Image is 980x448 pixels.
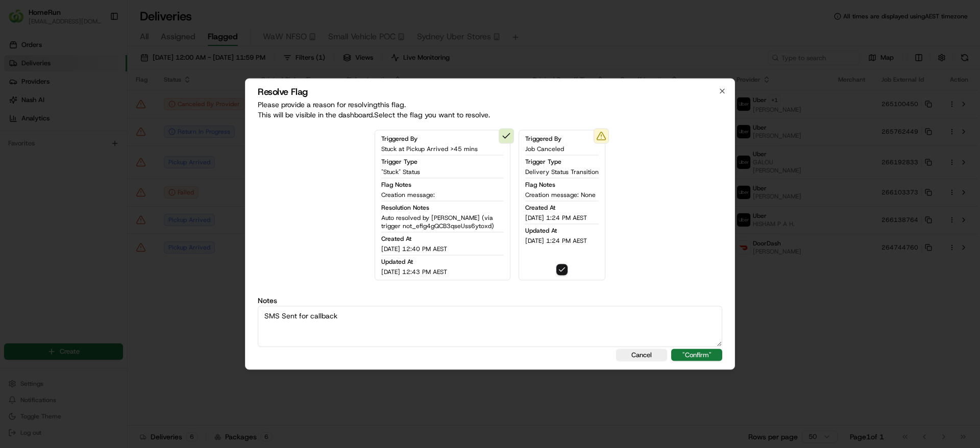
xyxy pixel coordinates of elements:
[381,214,504,230] span: Auto resolved by [PERSON_NAME] (via trigger not_efig4gQCB3qseUss6ytoxd)
[525,181,555,189] span: Flag Notes
[525,204,555,212] span: Created At
[525,237,587,245] span: [DATE] 1:24 PM AEST
[381,168,420,176] span: "Stuck" Status
[671,349,722,361] button: "Confirm"
[381,158,418,166] span: Trigger Type
[525,214,587,222] span: [DATE] 1:24 PM AEST
[525,227,557,235] span: Updated At
[525,158,561,166] span: Trigger Type
[381,245,447,253] span: [DATE] 12:40 PM AEST
[258,306,722,347] textarea: SMS Sent for callback
[381,181,411,189] span: Flag Notes
[616,349,667,361] button: Cancel
[258,297,722,304] label: Notes
[525,191,596,199] span: Creation message: None
[381,191,435,199] span: Creation message:
[525,135,561,143] span: Triggered By
[381,258,413,266] span: Updated At
[525,168,599,176] span: Delivery Status Transition
[381,145,478,153] span: Stuck at Pickup Arrived >45 mins
[381,135,418,143] span: Triggered By
[381,204,429,212] span: Resolution Notes
[258,87,722,96] h2: Resolve Flag
[381,268,447,276] span: [DATE] 12:43 PM AEST
[258,99,722,120] p: Please provide a reason for resolving this flag . This will be visible in the dashboard. Select t...
[381,235,411,243] span: Created At
[525,145,564,153] span: Job Canceled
